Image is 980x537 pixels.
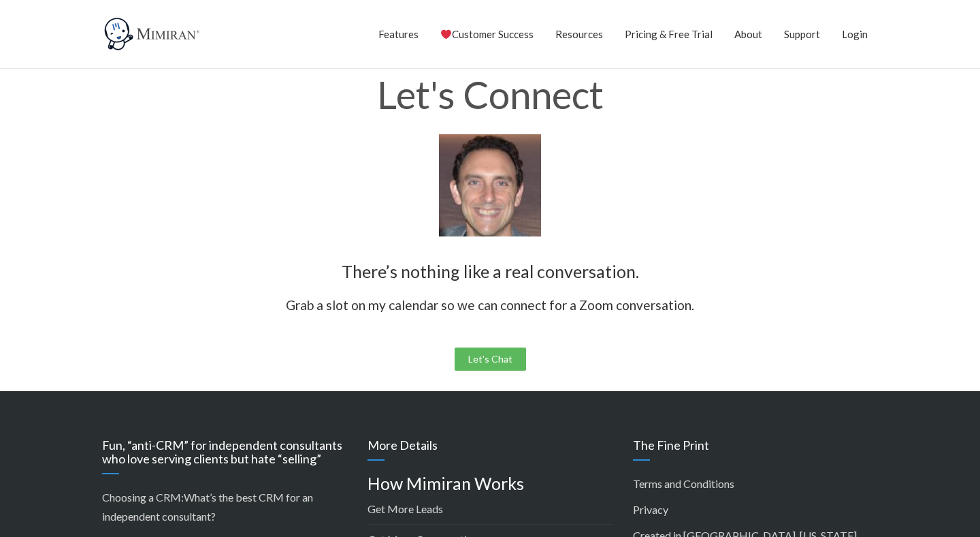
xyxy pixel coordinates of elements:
a: Support [784,17,820,51]
a: About [734,17,762,51]
p: Choosing a CRM: [102,488,347,526]
h1: Let's Connect [102,76,878,114]
a: Privacy [633,503,668,516]
p: Grab a slot on my calendar so we can connect for a Zoom conversation. [122,294,857,317]
h4: There’s nothing like a real conversation. [122,257,857,287]
h3: The Fine Print [633,439,878,461]
a: Customer Success [440,17,534,51]
h3: More Details [367,439,612,461]
img: ❤️ [441,29,451,40]
img: Mimiran CRM [102,17,204,51]
h4: How Mimiran Works [367,474,612,493]
a: Pricing & Free Trial [625,17,713,51]
a: Features [378,17,419,51]
img: Reuben Swartz [439,134,541,236]
h3: Fun, “anti-CRM” for independent consultants who love serving clients but hate “selling” [102,439,347,474]
a: Let's Chat [455,348,526,371]
a: What’s the best CRM for an independent consultant? [102,491,313,523]
a: Resources [555,17,603,51]
a: Get More Leads [367,502,443,515]
a: Terms and Conditions [633,477,734,490]
a: Login [842,17,868,51]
